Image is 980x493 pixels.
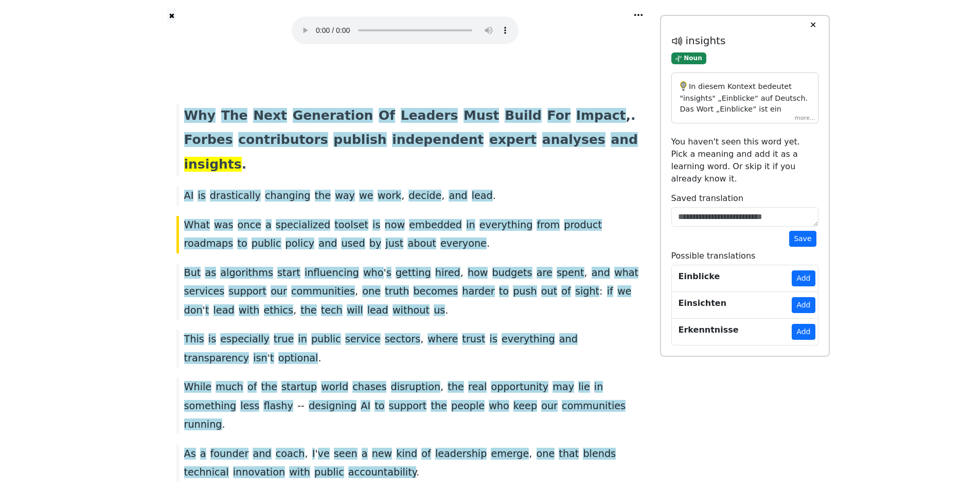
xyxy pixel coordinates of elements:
[493,190,496,203] span: .
[367,304,388,317] span: lead
[626,108,636,124] span: ,.
[557,267,584,280] span: spent
[372,219,380,232] span: is
[416,466,419,479] span: .
[216,381,243,394] span: much
[680,81,687,91] img: ai-brain-3.49b4ec7e03f3752d44d9.png
[184,304,203,317] span: don
[334,219,368,232] span: toolset
[293,108,373,124] span: Generation
[221,108,248,124] span: The
[184,157,242,173] span: insights
[440,238,487,250] span: everyone
[599,285,602,298] span: :
[345,333,381,346] span: service
[274,333,294,346] span: true
[679,324,739,336] div: Erkenntnisse
[671,251,818,261] h6: Possible translations
[184,352,250,365] span: transparency
[321,381,348,394] span: world
[293,304,296,317] span: ,
[487,238,490,250] span: .
[578,381,590,394] span: lie
[435,448,487,461] span: leadership
[547,108,571,124] span: For
[291,285,355,298] span: communities
[253,448,271,461] span: and
[462,333,485,346] span: trust
[167,8,176,24] button: ✖
[386,267,391,280] span: s
[305,448,308,461] span: ,
[379,108,395,124] span: Of
[184,238,234,250] span: roadmaps
[513,285,537,298] span: push
[276,219,330,232] span: specialized
[341,238,365,250] span: used
[537,448,555,461] span: one
[298,333,307,346] span: in
[184,267,201,280] span: But
[472,190,493,203] span: lead
[335,190,355,203] span: way
[435,267,460,280] span: hired
[184,219,210,232] span: What
[451,400,485,413] span: people
[671,193,818,203] h6: Saved translation
[489,132,537,148] span: expert
[289,466,310,479] span: with
[559,448,579,461] span: that
[537,219,560,232] span: from
[594,381,603,394] span: in
[247,381,257,394] span: of
[434,304,445,317] span: us
[431,400,447,413] span: the
[408,190,441,203] span: decide
[333,132,386,148] span: publish
[184,190,194,203] span: AI
[479,219,533,232] span: everything
[492,267,532,280] span: budgets
[220,267,273,280] span: algorithms
[401,190,404,203] span: ,
[253,352,268,365] span: isn
[222,418,225,431] span: .
[466,219,475,232] span: in
[278,352,318,365] span: optional
[679,270,720,283] div: Einblicke
[378,190,401,203] span: work
[355,285,358,298] span: ,
[792,324,815,340] button: Add
[420,333,423,346] span: ,
[300,304,317,317] span: the
[389,400,427,413] span: support
[252,238,281,250] span: public
[502,333,555,346] span: everything
[564,219,602,232] span: product
[321,304,343,317] span: tech
[334,448,358,461] span: seen
[384,267,386,280] span: '
[184,448,196,461] span: As
[265,219,272,232] span: a
[318,448,330,461] span: ve
[592,267,610,280] span: and
[513,400,537,413] span: keep
[490,333,497,346] span: is
[385,238,403,250] span: just
[671,34,818,48] h5: insights
[372,448,393,461] span: new
[352,381,386,394] span: chases
[584,267,587,280] span: ,
[537,267,553,280] span: are
[268,352,270,365] span: '
[804,16,823,34] button: ✕
[286,238,315,250] span: policy
[792,270,815,286] button: Add
[361,400,370,413] span: AI
[315,448,317,461] span: '
[491,381,548,394] span: opportunity
[200,448,206,461] span: a
[277,267,300,280] span: start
